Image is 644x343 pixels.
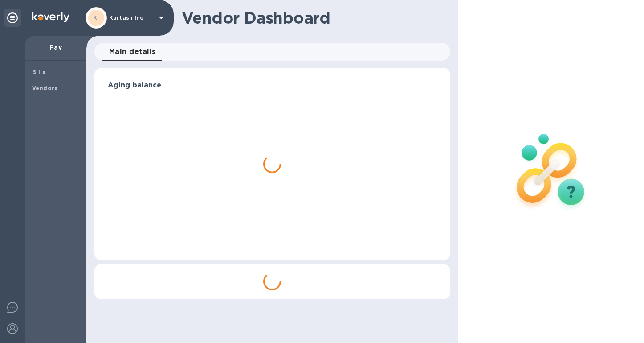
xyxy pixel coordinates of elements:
[32,43,79,52] p: Pay
[32,85,58,91] b: Vendors
[32,12,69,22] img: Logo
[32,69,45,75] b: Bills
[93,14,99,21] b: KI
[109,15,154,21] p: Kartash Inc
[182,8,444,27] h1: Vendor Dashboard
[109,45,156,58] span: Main details
[4,9,21,27] div: Unpin categories
[108,81,437,90] h3: Aging balance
